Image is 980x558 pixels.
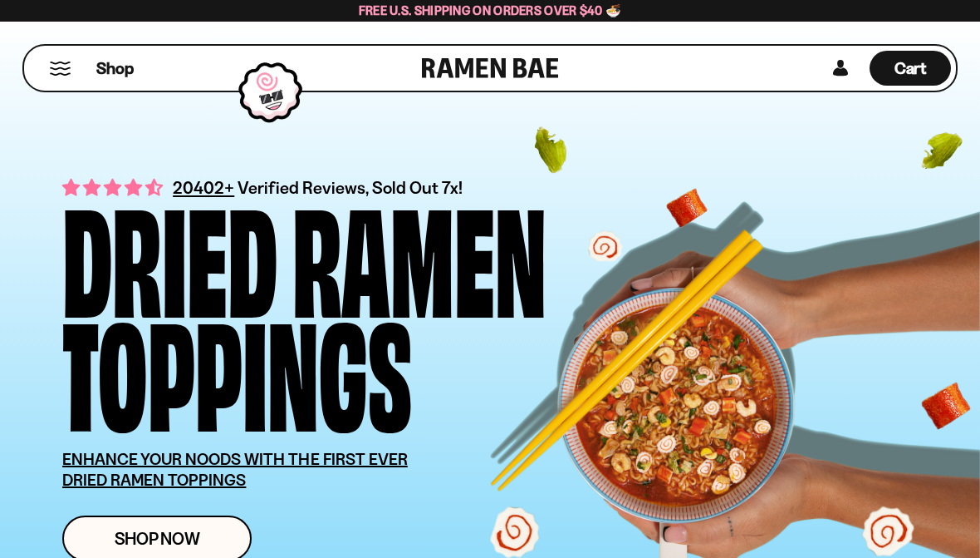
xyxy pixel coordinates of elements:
div: Cart [870,46,951,91]
button: Mobile Menu Trigger [49,62,71,76]
span: Shop Now [115,530,200,547]
div: Toppings [62,310,412,424]
u: ENHANCE YOUR NOODS WITH THE FIRST EVER DRIED RAMEN TOPPINGS [62,449,408,490]
div: Ramen [292,196,546,310]
span: Cart [894,58,927,78]
span: Shop [96,57,134,80]
a: Shop [96,51,134,86]
span: Free U.S. Shipping on Orders over $40 🍜 [359,2,622,18]
div: Dried [62,196,277,310]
